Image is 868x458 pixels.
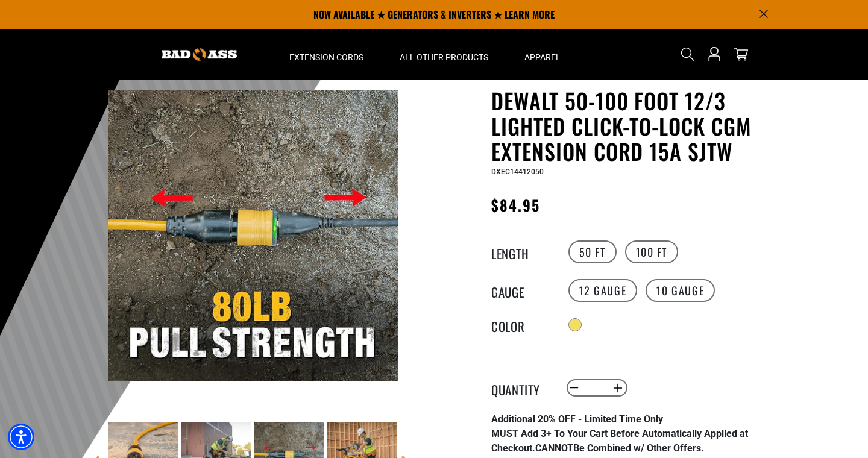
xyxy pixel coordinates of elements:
[491,283,552,298] legend: Gauge
[400,52,488,63] span: All Other Products
[491,317,552,333] legend: Color
[678,45,697,64] summary: Search
[535,442,573,454] span: CANNOT
[491,194,540,216] span: $84.95
[568,240,617,263] label: 50 FT
[491,428,748,454] strong: MUST Add 3+ To Your Cart Before Automatically Applied at Checkout. Be Combined w/ Other Offers.
[271,29,382,80] summary: Extension Cords
[705,29,724,80] a: Open this option
[491,244,552,260] legend: Length
[162,48,237,61] img: Bad Ass Extension Cords
[491,168,544,176] span: DXEC14412050
[491,380,552,396] label: Quantity
[382,29,506,80] summary: All Other Products
[8,424,34,450] div: Accessibility Menu
[568,279,638,302] label: 12 Gauge
[524,52,561,63] span: Apparel
[646,279,715,302] label: 10 Gauge
[491,413,663,425] strong: Additional 20% OFF - Limited Time Only
[289,52,363,63] span: Extension Cords
[731,47,750,61] a: cart
[625,240,679,263] label: 100 FT
[506,29,579,80] summary: Apparel
[491,88,787,164] h1: DEWALT 50-100 foot 12/3 Lighted Click-to-Lock CGM Extension Cord 15A SJTW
